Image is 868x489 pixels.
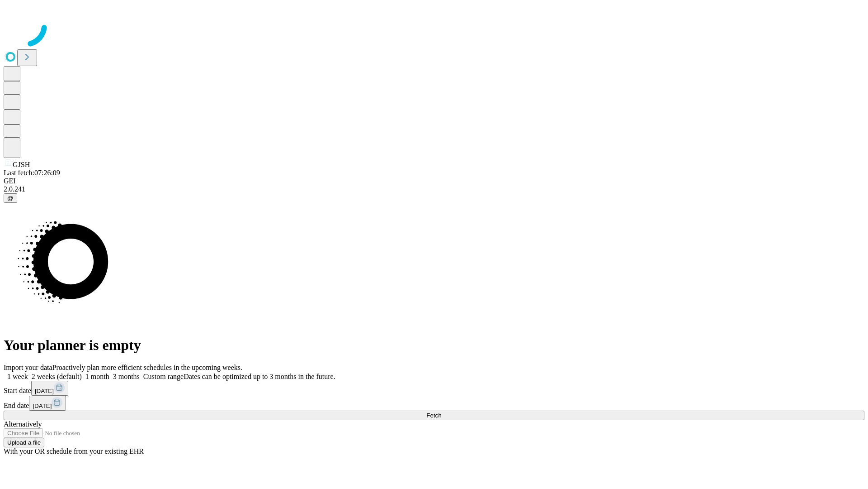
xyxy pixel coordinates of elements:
[13,161,30,168] span: GJSH
[85,373,109,380] span: 1 month
[4,447,144,455] span: With your OR schedule from your existing EHR
[4,411,864,420] button: Fetch
[35,388,54,394] span: [DATE]
[426,412,441,419] span: Fetch
[33,403,52,409] span: [DATE]
[4,396,864,411] div: End date
[4,169,60,177] span: Last fetch: 07:26:09
[31,381,68,396] button: [DATE]
[7,373,28,380] span: 1 week
[143,373,184,380] span: Custom range
[4,420,42,428] span: Alternatively
[4,185,864,193] div: 2.0.241
[113,373,140,380] span: 3 months
[4,337,864,354] h1: Your planner is empty
[4,364,52,371] span: Import your data
[4,438,44,447] button: Upload a file
[4,381,864,396] div: Start date
[32,373,82,380] span: 2 weeks (default)
[7,195,14,201] span: @
[52,364,242,371] span: Proactively plan more efficient schedules in the upcoming weeks.
[4,193,17,203] button: @
[29,396,66,411] button: [DATE]
[4,177,864,185] div: GEI
[184,373,335,380] span: Dates can be optimized up to 3 months in the future.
